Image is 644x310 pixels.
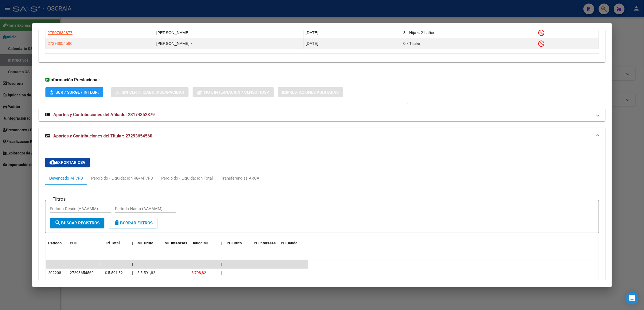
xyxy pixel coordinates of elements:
button: Sin Certificado Discapacidad [111,87,189,97]
td: [DATE] [303,38,401,49]
span: | [100,279,100,284]
div: Devengado MT/PD [49,175,83,181]
span: | [132,279,133,284]
datatable-header-cell: MT Intereses [162,237,189,249]
mat-expansion-panel-header: Aportes y Contribuciones del Titular: 27293654560 [39,127,605,145]
span: $ 5.591,82 [137,271,155,275]
mat-expansion-panel-header: Aportes y Contribuciones del Afiliado: 23174352879 [39,108,605,121]
datatable-header-cell: | [97,237,103,249]
datatable-header-cell: | [219,237,224,249]
span: Trf Total [105,241,120,245]
div: Transferencias ARCA [221,175,259,181]
span: Borrar Filtros [114,221,153,225]
span: | [221,262,222,266]
td: 3 - Hijo < 21 años [401,27,536,38]
span: | [100,241,101,245]
mat-icon: cloud_download [49,159,56,166]
span: 27293654560 [70,279,94,284]
div: Percibido - Liquidación Total [161,175,213,181]
span: Buscar Registros [55,221,100,225]
datatable-header-cell: Trf Total [103,237,130,249]
datatable-header-cell: CUIT [68,237,97,249]
span: PD Bruto [227,241,242,245]
span: $ 5.591,82 [105,271,123,275]
h3: Filtros [50,196,68,202]
span: Aportes y Contribuciones del Titular: 27293654560 [53,133,152,139]
td: [DATE] [303,27,401,38]
span: MT Bruto [137,241,153,245]
span: Not. Internacion / Censo Hosp. [204,90,269,95]
datatable-header-cell: PD Intereses [252,237,279,249]
span: 27293654560 [48,41,72,46]
span: | [132,241,133,245]
span: Sin Certificado Discapacidad [122,90,184,95]
datatable-header-cell: PD Deuda [279,237,308,249]
span: 202207 [48,279,61,284]
span: | [132,262,133,266]
datatable-header-cell: PD Bruto [224,237,252,249]
button: Borrar Filtros [109,218,157,228]
span: 202208 [48,271,61,275]
span: | [100,262,101,266]
button: Buscar Registros [50,218,104,228]
span: 27293654560 [70,271,94,275]
datatable-header-cell: Deuda MT [189,237,219,249]
mat-icon: delete [114,220,120,226]
span: | [132,271,133,275]
button: SUR / SURGE / INTEGR. [45,87,103,97]
button: Exportar CSV [45,158,90,167]
td: [PERSON_NAME] - [154,38,303,49]
div: Percibido - Liquidación RG/MT/PD [91,175,153,181]
span: Deuda MT [191,241,209,245]
span: PD Deuda [281,241,298,245]
span: | [221,279,222,284]
span: 27507682877 [48,30,72,35]
td: 0 - Titular [401,38,536,49]
span: CUIT [70,241,78,245]
span: MT Intereses [164,241,187,245]
span: SUR / SURGE / INTEGR. [55,90,99,95]
mat-icon: search [55,220,61,226]
span: Aportes y Contribuciones del Afiliado: 23174352879 [53,112,155,117]
div: Open Intercom Messenger [626,292,639,305]
button: Not. Internacion / Censo Hosp. [193,87,274,97]
h3: Información Prestacional: [45,77,401,83]
button: Prestaciones Auditadas [278,87,343,97]
span: | [221,271,222,275]
span: $ 3.195,32 [137,279,155,284]
span: PD Intereses [254,241,276,245]
datatable-header-cell: MT Bruto [135,237,162,249]
span: | [100,271,100,275]
span: Exportar CSV [49,160,85,165]
datatable-header-cell: | [130,237,135,249]
span: $ 3.195,32 [105,279,123,284]
span: | [221,241,222,245]
datatable-header-cell: Período [46,237,68,249]
span: Prestaciones Auditadas [287,90,339,95]
span: Período [48,241,62,245]
td: [PERSON_NAME] - [154,27,303,38]
span: $ 798,82 [191,271,206,275]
